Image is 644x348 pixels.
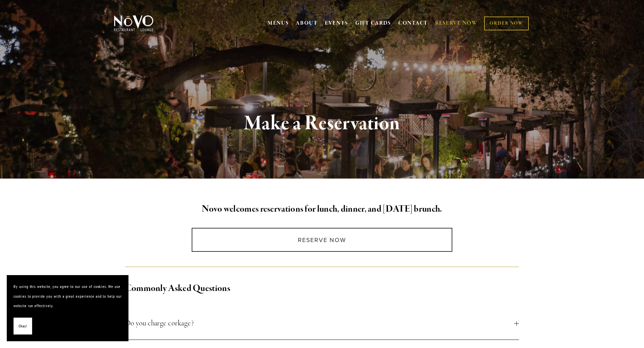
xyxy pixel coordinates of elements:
button: Do you charge corkage? [125,307,519,340]
a: CONTACT [398,17,428,30]
span: Okay! [19,321,27,331]
a: MENUS [268,20,289,27]
a: GIFT CARDS [355,17,391,30]
a: EVENTS [325,20,348,27]
button: Okay! [14,318,32,335]
a: ORDER NOW [484,17,528,30]
strong: Make a Reservation [244,111,400,136]
a: Reserve Now [192,228,452,252]
img: Novo Restaurant &amp; Lounge [113,15,155,32]
section: Cookie banner [7,275,128,341]
h2: Commonly Asked Questions [125,282,519,296]
h2: Novo welcomes reservations for lunch, dinner, and [DATE] brunch. [125,202,519,216]
span: Do you charge corkage? [125,317,515,329]
p: By using this website, you agree to our use of cookies. We use cookies to provide you with a grea... [14,282,122,311]
a: ABOUT [296,20,318,27]
a: RESERVE NOW [435,17,478,30]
